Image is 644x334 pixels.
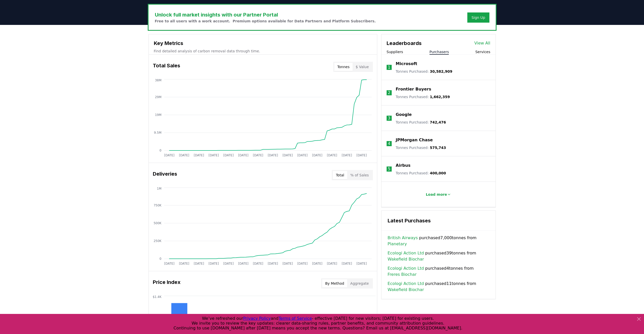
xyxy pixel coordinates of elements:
a: Ecologi Action Ltd [388,250,424,256]
button: Tonnes [334,63,353,71]
span: 575,743 [430,146,446,150]
p: 4 [388,141,390,147]
span: purchased 4 tonnes from [388,265,489,278]
button: Load more [422,189,455,200]
h3: Deliveries [153,170,177,180]
tspan: 500K [154,221,162,225]
tspan: [DATE] [312,262,322,265]
tspan: 750K [154,204,162,207]
tspan: [DATE] [327,154,337,157]
h3: Leaderboards [387,39,422,47]
p: 2 [388,90,390,96]
a: View All [474,40,490,46]
h3: Price Index [153,278,180,289]
h3: Unlock full market insights with our Partner Portal [155,11,376,19]
tspan: [DATE] [356,154,367,157]
tspan: [DATE] [253,262,263,265]
tspan: [DATE] [253,154,263,157]
tspan: [DATE] [223,154,234,157]
span: 742,476 [430,120,446,124]
tspan: [DATE] [342,154,352,157]
tspan: [DATE] [179,262,189,265]
tspan: [DATE] [282,262,293,265]
span: purchased 11 tonnes from [388,281,489,293]
a: Wakefield Biochar [388,256,424,262]
button: Total [333,171,347,179]
tspan: $1.4K [153,295,162,299]
button: Sign Up [467,12,489,23]
tspan: [DATE] [238,262,249,265]
a: Sign Up [471,15,485,20]
tspan: [DATE] [327,262,337,265]
h3: Total Sales [153,62,180,72]
span: 1,662,359 [430,95,450,99]
tspan: [DATE] [194,262,204,265]
a: Microsoft [396,61,417,67]
a: Planetary [388,241,407,247]
a: JPMorgan Chase [396,137,433,143]
tspan: 38M [155,79,161,82]
a: Freres Biochar [388,271,417,278]
tspan: [DATE] [356,262,367,265]
tspan: [DATE] [164,262,174,265]
p: Free to all users with a work account. Premium options available for Data Partners and Platform S... [155,19,376,24]
tspan: [DATE] [194,154,204,157]
a: British Airways [388,235,418,241]
tspan: [DATE] [179,154,189,157]
button: Suppliers [387,49,403,54]
p: Tonnes Purchased : [396,145,446,150]
tspan: [DATE] [238,154,249,157]
button: Purchasers [430,49,449,54]
a: Airbus [396,162,410,169]
tspan: [DATE] [208,154,219,157]
p: Tonnes Purchased : [396,171,446,176]
button: By Method [322,279,347,287]
tspan: [DATE] [297,154,308,157]
tspan: [DATE] [342,262,352,265]
button: % of Sales [347,171,372,179]
tspan: 19M [155,113,161,117]
span: 400,000 [430,171,446,175]
tspan: [DATE] [164,154,174,157]
tspan: [DATE] [208,262,219,265]
tspan: [DATE] [297,262,308,265]
tspan: 1M [157,187,161,190]
p: 1 [388,64,390,70]
span: 30,582,909 [430,69,452,73]
p: 5 [388,166,390,172]
button: $ Value [353,63,372,71]
span: purchased 39 tonnes from [388,250,489,262]
span: purchased 7,000 tonnes from [388,235,489,247]
p: Tonnes Purchased : [396,120,446,125]
a: Ecologi Action Ltd [388,265,424,271]
h3: Key Metrics [154,39,372,47]
a: Google [396,112,412,118]
a: Frontier Buyers [396,86,431,92]
tspan: 250K [154,239,162,243]
button: Aggregate [347,279,372,287]
tspan: [DATE] [282,154,293,157]
p: Tonnes Purchased : [396,94,450,99]
tspan: [DATE] [268,154,278,157]
p: Find detailed analysis of carbon removal data through time. [154,49,372,54]
tspan: [DATE] [223,262,234,265]
tspan: [DATE] [312,154,322,157]
p: Load more [426,192,447,197]
tspan: 9.5M [154,131,161,134]
tspan: [DATE] [268,262,278,265]
h3: Latest Purchases [388,217,489,224]
tspan: 0 [159,149,161,152]
tspan: 29M [155,95,161,99]
tspan: 0 [159,257,161,261]
p: 3 [388,115,390,121]
button: Services [475,49,490,54]
p: Tonnes Purchased : [396,69,452,74]
a: Ecologi Action Ltd [388,281,424,287]
a: Wakefield Biochar [388,287,424,293]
